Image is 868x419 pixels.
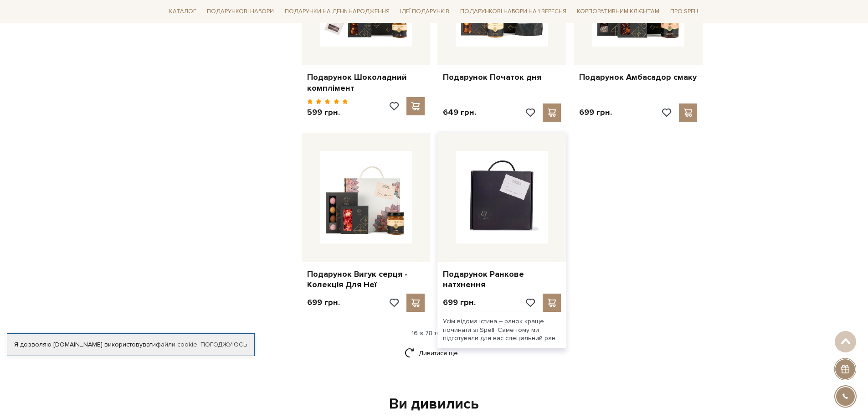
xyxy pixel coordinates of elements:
[162,329,707,337] div: 16 з 78 товарів
[307,297,340,308] p: 699 грн.
[443,72,561,83] a: Подарунок Початок дня
[579,72,697,83] a: Подарунок Амбасадор смаку
[7,341,254,349] div: Я дозволяю [DOMAIN_NAME] використовувати
[203,5,277,19] a: Подарункові набори
[171,395,698,414] div: Ви дивились
[396,5,453,19] a: Ідеї подарунків
[307,269,425,290] a: Подарунок Вигук серця - Колекція Для Неї
[156,341,197,348] a: файли cookie
[443,297,476,308] p: 699 грн.
[437,312,566,348] div: Усім відома істина – ранок краще починати зі Spell. Саме тому ми підготували для вас спеціальний ...
[200,341,247,349] a: Погоджуюсь
[456,151,548,243] img: Подарунок Ранкове натхнення
[457,4,570,19] a: Подарункові набори на 1 Вересня
[443,107,476,118] p: 649 грн.
[579,107,612,118] p: 699 грн.
[307,107,349,118] p: 599 грн.
[307,72,425,93] a: Подарунок Шоколадний комплімент
[443,269,561,290] a: Подарунок Ранкове натхнення
[405,345,464,361] a: Дивитися ще
[667,5,703,19] a: Про Spell
[573,4,663,19] a: Корпоративним клієнтам
[165,5,200,19] a: Каталог
[281,5,393,19] a: Подарунки на День народження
